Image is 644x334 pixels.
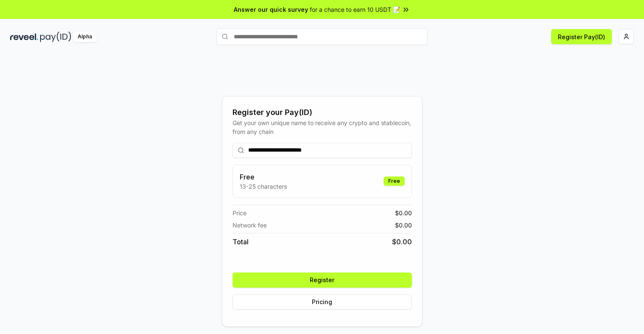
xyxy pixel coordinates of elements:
[240,172,287,182] h3: Free
[392,237,412,247] span: $ 0.00
[233,208,246,217] span: Price
[233,294,412,310] button: Pricing
[233,118,412,136] div: Get your own unique name to receive any crypto and stablecoin, from any chain
[234,5,308,14] span: Answer our quick survey
[233,107,412,118] div: Register your Pay(ID)
[233,237,249,247] span: Total
[551,29,612,44] button: Register Pay(ID)
[240,182,287,191] p: 13-25 characters
[395,208,412,217] span: $ 0.00
[233,273,412,288] button: Register
[310,5,400,14] span: for a chance to earn 10 USDT 📝
[73,32,97,42] div: Alpha
[384,176,405,186] div: Free
[233,221,267,230] span: Network fee
[395,221,412,230] span: $ 0.00
[10,32,38,42] img: reveel_dark
[40,32,71,42] img: pay_id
